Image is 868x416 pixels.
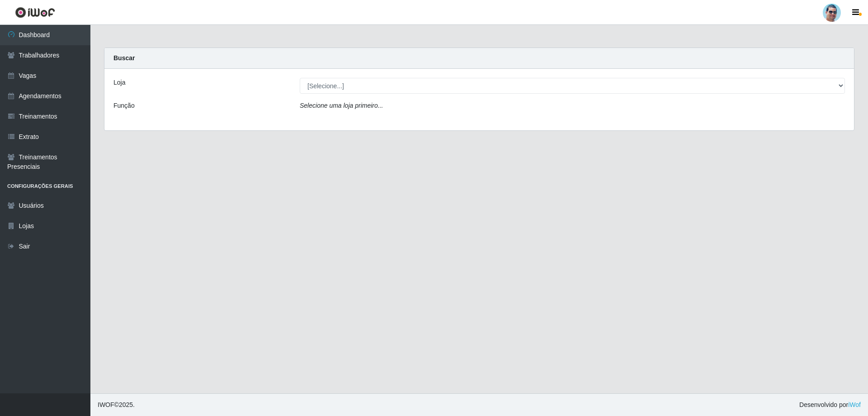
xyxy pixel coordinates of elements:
[848,401,861,408] a: iWof
[113,54,135,62] strong: Buscar
[98,400,135,410] span: © 2025 .
[113,78,125,87] label: Loja
[98,401,114,408] span: IWOF
[113,101,135,110] label: Função
[300,102,383,109] i: Selecione uma loja primeiro...
[799,400,861,410] span: Desenvolvido por
[15,7,55,18] img: CoreUI Logo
